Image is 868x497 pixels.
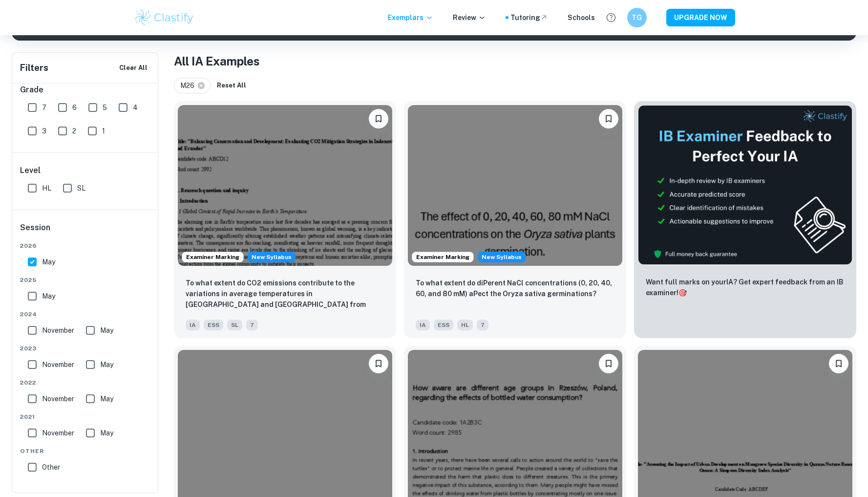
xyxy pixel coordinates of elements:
span: HL [42,183,51,194]
img: Clastify logo [133,8,195,27]
span: ESS [204,320,223,330]
span: M26 [180,80,199,91]
h6: Level [20,165,151,176]
a: Schools [568,12,595,23]
span: 2021 [20,412,151,421]
span: 7 [246,320,258,330]
span: HL [457,320,473,330]
button: Reset All [214,78,249,93]
img: Thumbnail [638,105,852,265]
span: SL [77,183,85,194]
span: New Syllabus [248,252,296,262]
span: November [42,393,74,404]
span: 2026 [20,241,151,250]
span: IA [186,320,200,330]
a: Examiner MarkingStarting from the May 2026 session, the ESS IA requirements have changed. We crea... [404,101,626,338]
img: ESS IA example thumbnail: To what extent do diPerent NaCl concentr [408,105,622,266]
button: Bookmark [599,109,618,129]
button: Bookmark [829,354,848,373]
span: November [42,325,74,336]
p: Exemplars [388,12,433,23]
p: Want full marks on your IA ? Get expert feedback from an IB examiner! [646,277,845,298]
span: May [100,428,113,438]
span: 1 [102,126,105,136]
p: Review [453,12,486,23]
span: 2 [72,126,76,136]
span: 6 [72,102,77,113]
span: 7 [42,102,46,113]
span: New Syllabus [478,252,526,262]
span: November [42,359,74,370]
span: 🎯 [678,289,687,297]
a: Examiner MarkingStarting from the May 2026 session, the ESS IA requirements have changed. We crea... [174,101,396,338]
h6: TG [631,12,642,23]
button: Clear All [117,61,150,75]
span: Other [20,447,151,455]
span: May [42,291,55,302]
h6: Session [20,222,151,241]
button: Help and Feedback [603,9,619,26]
h6: Filters [20,61,48,75]
span: May [100,359,113,370]
img: ESS IA example thumbnail: To what extent do CO2 emissions contribu [178,105,392,266]
button: Bookmark [599,354,618,373]
span: Other [42,462,60,473]
span: 2025 [20,276,151,284]
span: Examiner Marking [412,253,473,261]
p: To what extent do CO2 emissions contribute to the variations in average temperatures in Indonesia... [186,278,384,311]
div: Starting from the May 2026 session, the ESS IA requirements have changed. We created this exempla... [478,252,526,262]
span: 7 [477,320,488,330]
span: 4 [133,102,138,113]
span: May [100,325,113,336]
span: November [42,428,74,438]
button: TG [627,8,647,27]
span: 2023 [20,344,151,353]
a: ThumbnailWant full marks on yourIA? Get expert feedback from an IB examiner! [634,101,856,338]
h1: All IA Examples [174,52,856,70]
span: May [42,257,55,267]
p: To what extent do diPerent NaCl concentrations (0, 20, 40, 60, and 80 mM) aPect the Oryza sativa ... [416,278,614,299]
span: Examiner Marking [182,253,243,261]
span: 2022 [20,378,151,387]
span: ESS [434,320,453,330]
span: 2024 [20,310,151,319]
span: 3 [42,126,46,136]
h6: Grade [20,84,151,96]
button: Bookmark [369,354,388,373]
span: May [100,393,113,404]
div: M26 [174,78,211,93]
button: UPGRADE NOW [666,9,735,26]
a: Tutoring [510,12,548,23]
span: IA [416,320,430,330]
span: SL [227,320,242,330]
button: Bookmark [369,109,388,129]
span: 5 [103,102,107,113]
div: Starting from the May 2026 session, the ESS IA requirements have changed. We created this exempla... [248,252,296,262]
